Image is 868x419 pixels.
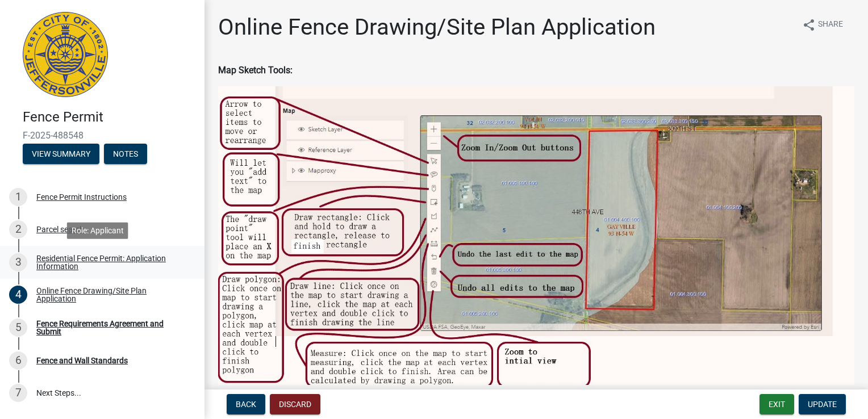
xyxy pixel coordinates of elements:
div: Fence Requirements Agreement and Submit [36,320,186,336]
div: Fence and Wall Standards [36,357,128,364]
div: 4 [9,286,27,304]
button: Back [227,394,265,414]
button: Discard [270,394,320,414]
div: Parcel search [36,225,84,233]
div: 7 [9,384,27,402]
button: Notes [104,144,147,164]
h4: Fence Permit [23,109,195,125]
div: 5 [9,319,27,337]
span: Back [236,400,256,409]
wm-modal-confirm: Notes [104,150,147,159]
div: 6 [9,351,27,370]
span: Share [818,18,843,32]
i: share [802,18,816,32]
span: Update [808,400,837,409]
wm-modal-confirm: Summary [23,150,99,159]
button: Exit [759,394,794,414]
button: Update [799,394,846,414]
h1: Online Fence Drawing/Site Plan Application [218,14,656,41]
div: Fence Permit Instructions [36,193,127,201]
span: F-2025-488548 [23,130,182,141]
div: 1 [9,188,27,206]
div: Residential Fence Permit: Application Information [36,254,186,270]
strong: Map Sketch Tools: [218,65,293,76]
div: 2 [9,220,27,238]
img: Map_Sketch_Tools_5d18b079-ef29-4aad-8fe7-501e80542528.jpg [218,86,854,391]
img: City of Jeffersonville, Indiana [23,12,108,97]
button: shareShare [793,14,852,36]
div: Role: Applicant [67,222,128,238]
div: Online Fence Drawing/Site Plan Application [36,287,186,303]
div: 3 [9,253,27,271]
button: View Summary [23,144,99,164]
